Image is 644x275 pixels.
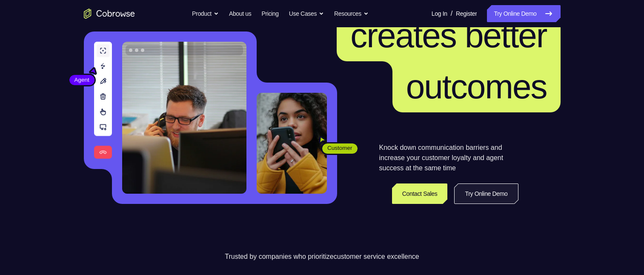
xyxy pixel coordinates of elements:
span: creates better [350,17,547,54]
img: A customer holding their phone [257,93,327,194]
span: customer service excellence [334,253,419,260]
button: Product [192,5,219,22]
img: A customer support agent talking on the phone [122,42,246,194]
button: Use Cases [289,5,324,22]
button: Resources [334,5,369,22]
a: About us [229,5,251,22]
a: Try Online Demo [454,183,518,204]
a: Pricing [261,5,278,22]
a: Try Online Demo [487,5,560,22]
a: Register [456,5,477,22]
a: Contact Sales [392,183,448,204]
a: Go to the home page [84,9,135,19]
span: outcomes [406,68,547,106]
p: Knock down communication barriers and increase your customer loyalty and agent success at the sam... [379,143,518,173]
a: Log In [432,5,447,22]
span: / [451,9,452,19]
